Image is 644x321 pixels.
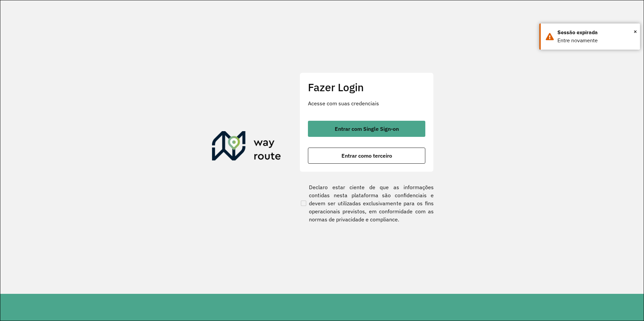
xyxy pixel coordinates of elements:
[557,29,635,37] div: Sessão expirada
[300,183,434,223] label: Declaro estar ciente de que as informações contidas nesta plataforma são confidenciais e devem se...
[557,37,635,45] div: Entre novamente
[341,153,392,158] span: Entrar como terceiro
[308,148,425,164] button: button
[335,126,399,131] span: Entrar com Single Sign-on
[212,131,281,163] img: Roteirizador AmbevTech
[634,26,637,37] button: Close
[634,26,637,37] span: ×
[308,81,425,94] h2: Fazer Login
[308,121,425,137] button: button
[308,99,425,107] p: Acesse com suas credenciais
